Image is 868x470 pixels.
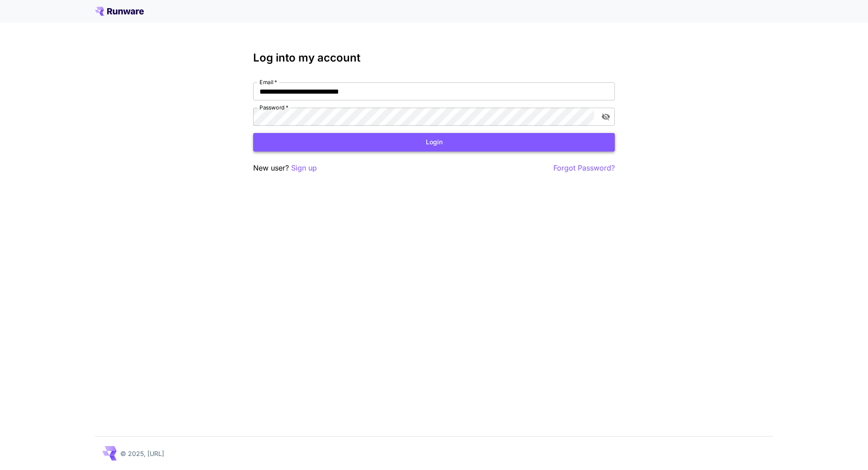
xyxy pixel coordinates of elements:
button: Sign up [291,162,317,174]
p: © 2025, [URL] [120,449,164,458]
button: toggle password visibility [598,109,614,125]
button: Login [253,133,615,152]
label: Email [259,78,277,86]
button: Forgot Password? [553,162,615,174]
p: New user? [253,162,317,174]
label: Password [259,104,288,111]
h3: Log into my account [253,52,615,64]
